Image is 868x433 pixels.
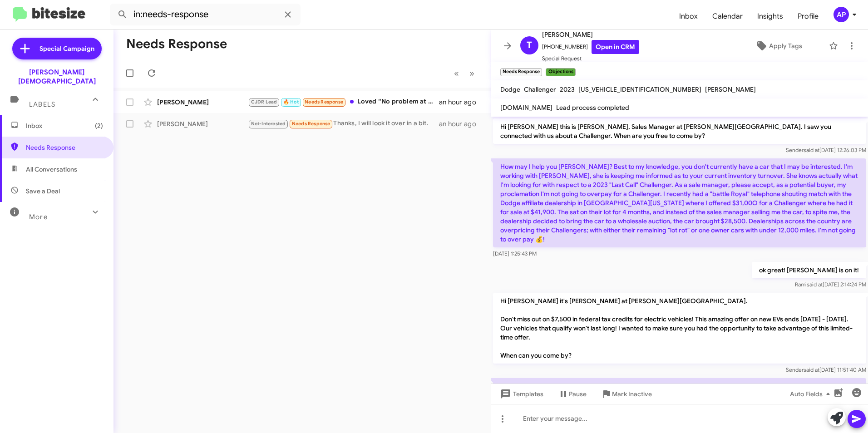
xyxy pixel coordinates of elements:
[439,98,483,107] div: an hour ago
[569,386,587,402] span: Pause
[594,386,659,402] button: Mark Inactive
[29,100,55,108] span: Labels
[542,40,639,54] span: [PHONE_NUMBER]
[500,68,542,76] small: Needs Response
[612,386,652,402] span: Mark Inactive
[592,40,639,54] a: Open in CRM
[498,386,543,402] span: Templates
[157,98,248,107] div: [PERSON_NAME]
[305,99,343,105] span: Needs Response
[807,281,823,288] span: said at
[750,3,790,30] a: Insights
[454,68,459,79] span: «
[560,85,575,93] span: 2023
[251,99,277,105] span: CJDR Lead
[469,68,474,79] span: »
[556,103,629,112] span: Lead process completed
[251,121,286,127] span: Not-Interested
[493,158,866,247] p: How may I help you [PERSON_NAME]? Best to my knowledge, you don't currently have a car that I may...
[833,7,849,22] div: AP
[546,68,575,76] small: Objections
[500,85,520,93] span: Dodge
[493,118,866,144] p: Hi [PERSON_NAME] this is [PERSON_NAME], Sales Manager at [PERSON_NAME][GEOGRAPHIC_DATA]. I saw yo...
[439,119,483,128] div: an hour ago
[500,103,552,112] span: [DOMAIN_NAME]
[449,64,464,83] button: Previous
[705,3,750,30] a: Calendar
[790,386,833,402] span: Auto Fields
[804,147,819,153] span: said at
[524,85,556,93] span: Challenger
[578,85,701,93] span: [US_VEHICLE_IDENTIFICATION_NUMBER]
[26,121,103,130] span: Inbox
[449,64,480,83] nav: Page navigation example
[790,3,826,30] a: Profile
[769,38,802,54] span: Apply Tags
[248,97,439,107] div: Loved “No problem at all! Take care of yourself first. Just let us know when you're ready, and we...
[283,99,299,105] span: 🔥 Hot
[26,165,77,174] span: All Conversations
[551,386,594,402] button: Pause
[464,64,480,83] button: Next
[29,213,48,221] span: More
[110,4,301,25] input: Search
[542,29,639,40] span: [PERSON_NAME]
[248,118,439,129] div: Thanks, I will look it over in a bit.
[786,366,866,373] span: Sender [DATE] 11:51:40 AM
[157,119,248,128] div: [PERSON_NAME]
[39,44,94,53] span: Special Campaign
[732,38,824,54] button: Apply Tags
[292,121,330,127] span: Needs Response
[26,143,103,152] span: Needs Response
[786,147,866,153] span: Sender [DATE] 12:26:03 PM
[527,38,532,53] span: T
[493,293,866,364] p: Hi [PERSON_NAME] it's [PERSON_NAME] at [PERSON_NAME][GEOGRAPHIC_DATA]. Don't miss out on $7,500 i...
[126,37,227,51] h1: Needs Response
[95,121,103,130] span: (2)
[795,281,866,288] span: Rami [DATE] 2:14:24 PM
[804,366,819,373] span: said at
[491,386,551,402] button: Templates
[26,187,60,196] span: Save a Deal
[783,386,841,402] button: Auto Fields
[542,54,639,63] span: Special Request
[672,3,705,30] a: Inbox
[12,38,102,59] a: Special Campaign
[493,250,537,257] span: [DATE] 1:25:43 PM
[826,7,858,22] button: AP
[705,85,756,93] span: [PERSON_NAME]
[752,262,866,278] p: ok great! [PERSON_NAME] is on it!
